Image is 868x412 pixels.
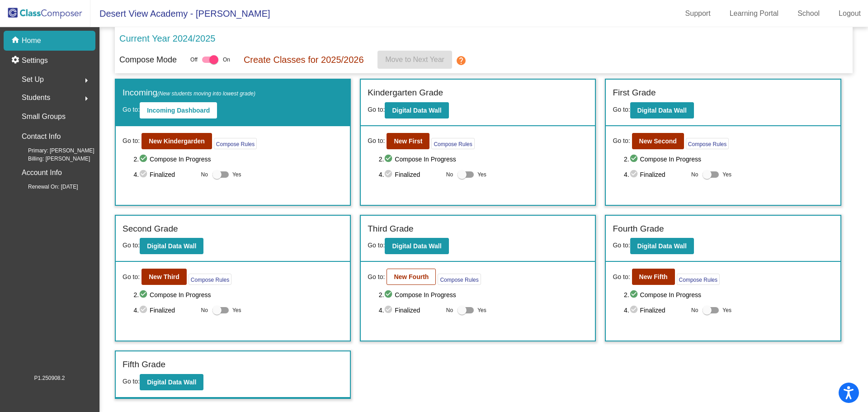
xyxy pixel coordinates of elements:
button: New First [387,133,429,149]
label: First Grade [613,86,656,99]
span: No [201,306,208,314]
mat-icon: check_circle [139,154,150,165]
label: Kindergarten Grade [368,86,443,99]
button: Compose Rules [677,274,720,285]
button: New Kindergarden [142,133,212,149]
label: Second Grade [123,223,178,236]
a: School [790,6,827,21]
span: Primary: [PERSON_NAME] [14,147,94,155]
button: Digital Data Wall [385,238,448,254]
span: Off [190,56,198,64]
span: No [446,306,453,314]
button: New Fifth [632,269,675,285]
span: Desert View Academy - [PERSON_NAME] [90,6,270,21]
b: Digital Data Wall [147,379,196,386]
mat-icon: check_circle [629,289,640,300]
b: Digital Data Wall [392,107,441,114]
span: Go to: [123,136,140,146]
span: Go to: [368,106,385,113]
mat-icon: check_circle [384,154,395,165]
span: No [691,306,698,314]
p: Create Classes for 2025/2026 [244,53,364,66]
span: Go to: [613,136,630,146]
b: Digital Data Wall [637,242,687,250]
span: Go to: [368,272,385,282]
button: Compose Rules [214,138,257,149]
span: 4. Finalized [133,305,196,316]
mat-icon: check_circle [629,154,640,165]
mat-icon: check_circle [139,305,150,316]
span: 2. Compose In Progress [133,154,343,165]
span: Go to: [368,136,385,146]
button: Digital Data Wall [630,238,694,254]
a: Support [678,6,718,21]
button: Incoming Dashboard [140,102,217,118]
span: Yes [722,305,731,316]
button: New Second [632,133,684,149]
p: Account Info [22,166,62,179]
b: New Third [149,273,179,280]
button: Move to Next Year [377,51,452,69]
p: Current Year 2024/2025 [119,32,215,45]
span: Yes [232,305,241,316]
span: 2. Compose In Progress [379,154,589,165]
span: Go to: [613,242,630,249]
span: 4. Finalized [624,305,687,316]
mat-icon: arrow_right [81,93,92,104]
span: Go to: [123,242,140,249]
button: Compose Rules [431,138,474,149]
mat-icon: help [456,55,467,66]
b: Digital Data Wall [147,242,196,250]
span: Go to: [123,272,140,282]
a: Logout [831,6,868,21]
mat-icon: check_circle [139,289,150,300]
span: Move to Next Year [385,56,444,63]
b: New Kindergarden [149,137,205,145]
span: 4. Finalized [624,169,687,180]
label: Fourth Grade [613,223,664,236]
span: Go to: [123,106,140,113]
b: New Fifth [639,273,668,280]
span: Set Up [22,73,44,86]
p: Small Groups [22,110,66,123]
span: On [223,56,230,64]
span: No [446,170,453,179]
button: New Fourth [387,269,436,285]
span: 2. Compose In Progress [624,154,834,165]
p: Compose Mode [119,54,177,66]
button: Digital Data Wall [630,102,694,118]
span: No [691,170,698,179]
mat-icon: check_circle [629,305,640,316]
span: Yes [477,169,486,180]
button: Compose Rules [189,274,231,285]
span: Go to: [368,242,385,249]
span: Yes [722,169,731,180]
b: New Second [639,137,677,145]
p: Home [22,35,41,46]
mat-icon: check_circle [384,305,395,316]
span: Go to: [613,106,630,113]
span: Yes [232,169,241,180]
b: Digital Data Wall [637,107,687,114]
button: Digital Data Wall [140,238,203,254]
span: No [201,170,208,179]
b: New Fourth [394,273,429,280]
span: 2. Compose In Progress [133,289,343,300]
label: Incoming [123,86,255,99]
span: (New students moving into lowest grade) [157,90,255,97]
a: Learning Portal [722,6,786,21]
span: 4. Finalized [379,169,442,180]
mat-icon: home [11,35,22,46]
span: Billing: [PERSON_NAME] [14,155,90,163]
mat-icon: check_circle [384,169,395,180]
button: Compose Rules [686,138,729,149]
p: Contact Info [22,130,61,143]
p: Settings [22,55,48,66]
mat-icon: arrow_right [81,75,92,86]
button: Digital Data Wall [140,374,203,390]
mat-icon: check_circle [629,169,640,180]
b: Incoming Dashboard [147,107,210,114]
button: Digital Data Wall [385,102,448,118]
mat-icon: check_circle [139,169,150,180]
b: Digital Data Wall [392,242,441,250]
